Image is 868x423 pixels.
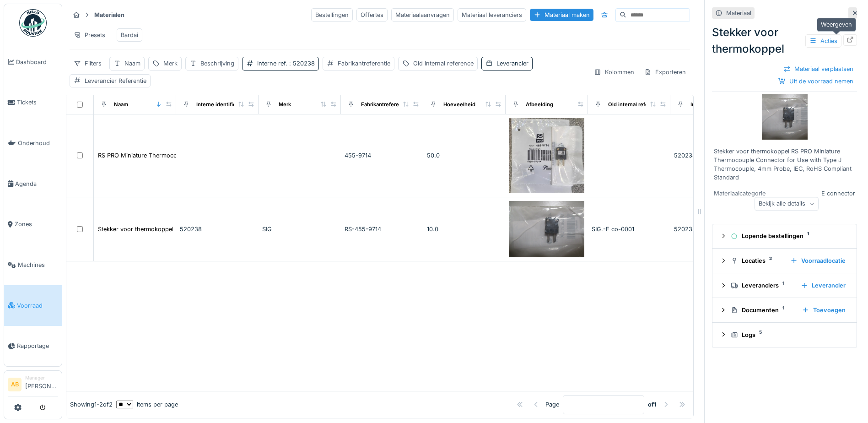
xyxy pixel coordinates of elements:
a: Machines [4,244,62,285]
div: 520238 [674,225,749,233]
div: Interne ref. [257,59,315,68]
div: Materiaalaanvragen [391,8,454,22]
a: Agenda [4,163,62,204]
img: Stekker voor thermokoppel [509,201,584,257]
div: Exporteren [640,65,690,79]
div: 520238 [180,225,255,233]
div: Stekker voor thermokoppel [98,225,173,233]
a: Zones [4,204,62,245]
img: Badge_color-CXgf-gQk.svg [19,9,47,37]
strong: of 1 [648,400,657,409]
a: Rapportage [4,326,62,367]
div: RS PRO Miniature Thermocouple Connector for Use with Type J Thermocouple [98,151,318,160]
div: Materiaal leveranciers [458,8,526,22]
span: : 520238 [287,60,315,67]
div: 455-9714 [345,151,420,160]
div: Logs [731,331,846,339]
div: Filters [70,57,106,70]
div: Uit de voorraad nemen [775,75,857,87]
div: Beschrijving [200,59,234,68]
div: Fabrikantreferentie [361,101,409,108]
span: Agenda [15,179,58,188]
div: Leverancier [797,279,849,292]
div: Naam [114,101,128,108]
span: Voorraad [17,301,58,310]
div: Leverancier [496,59,528,68]
div: Documenten [731,306,795,315]
a: Voorraad [4,285,62,326]
div: Materiaal verplaatsen [780,63,857,75]
div: Weergeven [817,18,856,31]
div: Stekker voor thermokoppel [712,24,857,57]
div: SIG.-E co-0001 [592,225,667,233]
summary: Locaties2Voorraadlocatie [716,252,853,269]
a: Tickets [4,82,62,123]
a: AB Manager[PERSON_NAME] [8,374,58,396]
div: Stekker voor thermokoppel RS PRO Miniature Thermocouple Connector for Use with Type J Thermocoupl... [714,147,855,182]
span: Onderhoud [18,139,58,147]
div: 10.0 [427,225,502,233]
div: Toevoegen [798,304,849,316]
div: Presets [70,28,109,42]
div: Voorraadlocatie [787,255,849,267]
div: Fabrikantreferentie [338,59,390,68]
div: Lopende bestellingen [731,232,846,240]
strong: Materialen [91,11,128,19]
div: 50.0 [427,151,502,160]
div: Leveranciers [731,281,793,290]
div: Old internal reference [413,59,474,68]
div: Merk [279,101,291,108]
a: Onderhoud [4,123,62,163]
div: Locaties [731,256,783,265]
div: Materiaal [726,9,751,17]
summary: Leveranciers1Leverancier [716,277,853,294]
div: RS-455-9714 [345,225,420,233]
div: Merk [163,59,178,68]
div: Manager [25,374,58,381]
div: Interne ref. [690,101,718,108]
img: RS PRO Miniature Thermocouple Connector for Use with Type J Thermocouple [509,118,584,193]
div: Showing 1 - 2 of 2 [70,400,113,409]
span: Rapportage [17,342,58,350]
div: Acties [805,34,841,48]
div: items per page [116,400,178,409]
span: Dashboard [16,58,58,66]
img: Stekker voor thermokoppel [762,94,808,140]
div: Bestellingen [311,8,353,22]
div: 520238 [674,151,749,160]
div: Leverancier Referentie [85,76,146,85]
div: Page [545,400,559,409]
div: Naam [124,59,140,68]
div: Materiaalcategorie [714,189,782,198]
div: Bardai [121,31,138,39]
div: Hoeveelheid [443,101,475,108]
div: Old internal reference [608,101,663,108]
div: Materiaal maken [530,9,593,21]
div: Interne identificator [196,101,246,108]
div: E connector [786,189,855,198]
span: Zones [15,220,58,228]
div: Offertes [356,8,388,22]
li: [PERSON_NAME] [25,374,58,394]
summary: Logs5 [716,326,853,343]
div: Kolommen [590,65,638,79]
div: Afbeelding [526,101,553,108]
span: Machines [18,260,58,269]
div: SIG [262,225,337,233]
div: Bekijk alle details [755,197,819,211]
summary: Documenten1Toevoegen [716,302,853,319]
a: Dashboard [4,42,62,82]
summary: Lopende bestellingen1 [716,228,853,245]
span: Tickets [17,98,58,107]
li: AB [8,378,22,391]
